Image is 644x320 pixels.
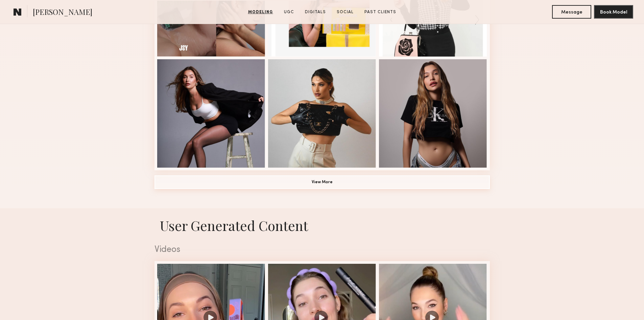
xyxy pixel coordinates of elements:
a: Digitals [302,9,329,15]
button: Book Model [594,5,633,19]
button: Message [552,5,591,19]
a: UGC [281,9,297,15]
a: Book Model [594,9,633,15]
button: View More [154,175,490,189]
a: Social [334,9,356,15]
span: [PERSON_NAME] [33,7,92,19]
h1: User Generated Content [149,216,495,234]
div: Videos [154,246,490,254]
a: Past Clients [362,9,399,15]
a: Modeling [245,9,276,15]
